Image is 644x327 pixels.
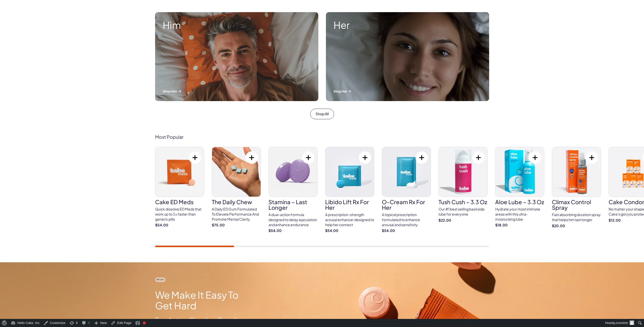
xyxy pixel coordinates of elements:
a: Stamina – Last Longer Stamina – Last Longer A dual-action formula designed to delay ejaculation a... [268,147,318,233]
a: Libido Lift Rx For Her Libido Lift Rx For Her A prescription-strength arousal enhancer designed t... [325,147,374,233]
div: A dual-action formula designed to delay ejaculation and enhance endurance [268,212,318,227]
strong: $54.00 [382,228,431,233]
h3: Libido Lift Rx For Her [325,199,374,210]
img: The Daily Chew [212,147,261,197]
div: A prescription-strength arousal enhancer designed to help her connect [325,212,374,227]
a: Edit Page [109,319,133,327]
a: Tush Cush – 3.3 oz Tush Cush – 3.3 oz Our #1 best selling backside lube for everyone $22.00 [439,147,488,223]
h2: We Make It Easy To Get Hard [155,290,248,311]
h3: Climax Control Spray [552,199,601,210]
strong: $75.00 [212,223,261,228]
div: Fast absorbing duration spray that helps him last longer [552,212,601,222]
div: Quick dissolve ED Meds that work up to 3x faster than generic pills [155,207,204,222]
a: Climax Control Spray Climax Control Spray Fast absorbing duration spray that helps him last longe... [552,147,601,228]
h3: The Daily Chew [212,199,261,205]
span: zvonimir [616,321,628,325]
a: Howdy, [603,319,636,327]
a: Cake ED Meds Cake ED Meds Quick dissolve ED Meds that work up to 3x faster than generic pills $54.00 [155,147,204,227]
a: The Daily Chew The Daily Chew A Daily ED Gum Formulated To Elevate Performance And Promote Mental... [212,147,261,227]
h3: Tush Cush – 3.3 oz [439,199,488,205]
strong: $54.00 [268,228,318,233]
div: A topical prescription formulated to enhance arousal and sensitivity [382,212,431,227]
a: Shop All [310,109,334,119]
h3: Aloe Lube – 3.3 oz [495,199,544,205]
a: A man smiling while lying in bed. Him Shop Him [151,8,322,105]
img: Tush Cush – 3.3 oz [439,147,487,197]
span: 0 [88,319,90,327]
strong: $18.00 [495,223,544,228]
div: Hydrate your most intimate areas with this ultra-moisturizing lube [495,207,544,222]
strong: Her [334,20,482,30]
a: Customize [41,319,67,327]
a: Aloe Lube – 3.3 oz Aloe Lube – 3.3 oz Hydrate your most intimate areas with this ultra-moisturizi... [495,147,544,227]
div: A Daily ED Gum Formulated To Elevate Performance And Promote Mental Clarity [212,207,261,222]
img: Libido Lift Rx For Her [325,147,374,197]
img: O-Cream Rx for Her [382,147,431,197]
strong: $20.00 [552,223,601,228]
p: Shop Him [163,89,311,94]
img: Stamina – Last Longer [269,147,317,197]
strong: $54.00 [155,223,204,228]
h3: O-Cream Rx for Her [382,199,431,210]
a: O-Cream Rx for Her O-Cream Rx for Her A topical prescription formulated to enhance arousal and se... [382,147,431,233]
a: A woman smiling while lying in bed. Her Shop Her [322,8,493,105]
span: Rx Care [155,277,165,282]
img: Cake ED Meds [155,147,204,197]
strong: $54.00 [325,228,374,233]
h3: Cake ED Meds [155,199,204,205]
h3: Stamina – Last Longer [268,199,318,210]
span: New [100,319,107,327]
div: Focus keyphrase not set [143,321,146,324]
a: Hello Cake, Inc [9,319,41,327]
img: Aloe Lube – 3.3 oz [495,147,544,197]
p: Shop Her [334,89,482,94]
span: 9 [76,319,78,327]
strong: Him [163,20,311,30]
img: Climax Control Spray [552,147,601,197]
div: Our #1 best selling backside lube for everyone [439,207,488,217]
strong: $22.00 [439,218,488,223]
